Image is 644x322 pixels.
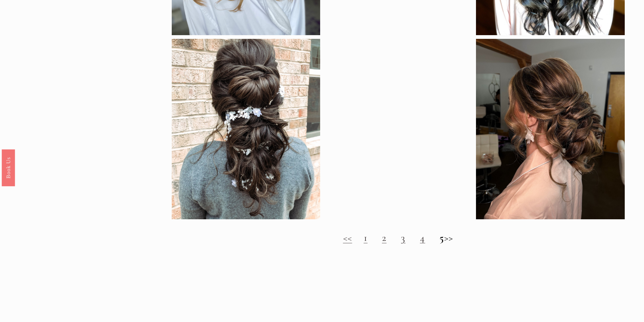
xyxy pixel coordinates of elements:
a: 3 [401,231,406,244]
a: 2 [382,231,387,244]
a: Book Us [2,149,15,186]
a: 1 [364,231,368,244]
a: << [343,231,352,244]
a: 4 [420,231,425,244]
h2: >> [172,232,625,244]
strong: 5 [439,231,444,244]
